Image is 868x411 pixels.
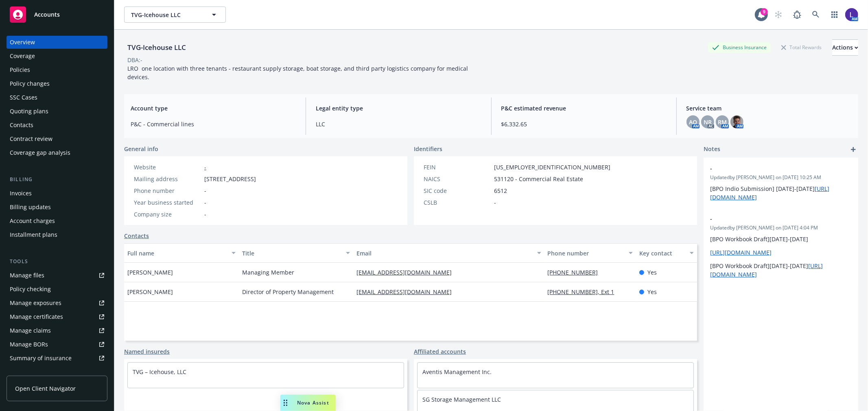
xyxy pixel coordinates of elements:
div: Actions [832,40,858,55]
span: [PERSON_NAME] [127,268,173,277]
button: TVG-Icehouse LLC [124,6,226,23]
div: Policy changes [10,77,50,90]
a: Invoices [7,187,107,200]
a: Start snowing [770,6,787,23]
a: [EMAIL_ADDRESS][DOMAIN_NAME] [356,288,458,296]
a: SSC Cases [7,91,107,104]
div: Phone number [134,186,201,195]
a: Policy changes [7,77,107,90]
a: Policies [7,63,107,76]
a: Manage exposures [7,296,107,309]
a: TVG – Icehouse, LLC [133,368,186,376]
p: [BPO Workbook Draft][DATE]-[DATE] [710,235,852,243]
div: Billing updates [10,201,51,214]
span: Notes [704,145,720,154]
div: Title [242,249,341,257]
a: Affiliated accounts [414,347,466,356]
span: Nova Assist [297,399,329,406]
a: Switch app [826,6,843,23]
a: Contacts [124,231,149,240]
a: Billing updates [7,201,107,214]
div: SIC code [424,186,491,195]
div: Manage certificates [10,310,63,323]
a: Manage files [7,269,107,282]
div: FEIN [424,163,491,171]
div: Mailing address [134,175,201,183]
div: Year business started [134,198,201,207]
div: Drag to move [280,395,291,411]
a: Search [808,6,824,23]
a: Coverage gap analysis [7,146,107,159]
span: Open Client Navigator [15,384,76,393]
div: -Updatedby [PERSON_NAME] on [DATE] 10:25 AM[BPO Indio Submission] [DATE]-[DATE][URL][DOMAIN_NAME] [704,158,858,208]
div: Business Insurance [708,42,771,52]
a: Manage claims [7,324,107,337]
div: 9 [761,8,768,15]
div: Phone number [548,249,624,257]
div: Contract review [10,132,52,145]
span: Managing Member [242,268,294,277]
span: Account type [131,104,296,112]
p: [BPO Indio Submission] [DATE]-[DATE] [710,184,852,201]
span: - [204,210,206,218]
div: Company size [134,210,201,218]
span: - [204,186,206,195]
span: - [710,214,831,223]
span: P&C - Commercial lines [131,120,296,128]
span: - [204,198,206,207]
div: Billing [7,175,107,184]
div: Invoices [10,187,32,200]
div: Quoting plans [10,105,48,118]
a: Policy checking [7,283,107,296]
span: Director of Property Management [242,288,334,296]
a: Account charges [7,214,107,227]
div: Coverage gap analysis [10,146,70,159]
div: Coverage [10,50,35,63]
a: Contract review [7,132,107,145]
button: Email [353,243,544,263]
button: Nova Assist [280,395,336,411]
div: Key contact [639,249,685,257]
span: Identifiers [414,145,442,153]
div: SSC Cases [10,91,37,104]
a: SG Storage Management LLC [422,396,501,403]
div: Email [356,249,532,257]
span: [US_EMPLOYER_IDENTIFICATION_NUMBER] [494,163,610,171]
button: Full name [124,243,239,263]
span: LLC [316,120,481,128]
a: Manage certificates [7,310,107,323]
div: Installment plans [10,228,57,241]
a: Accounts [7,3,107,26]
div: Total Rewards [777,42,826,52]
span: Updated by [PERSON_NAME] on [DATE] 10:25 AM [710,174,852,181]
span: [STREET_ADDRESS] [204,175,256,183]
div: -Updatedby [PERSON_NAME] on [DATE] 4:04 PM[BPO Workbook Draft][DATE]-[DATE][URL][DOMAIN_NAME][BPO... [704,208,858,285]
a: - [204,163,206,171]
div: Tools [7,257,107,266]
div: Manage exposures [10,296,61,309]
span: RM [718,118,727,126]
a: Overview [7,36,107,49]
a: Summary of insurance [7,352,107,365]
span: NR [704,118,712,126]
div: NAICS [424,175,491,183]
a: Coverage [7,50,107,63]
span: Accounts [34,11,60,18]
span: Yes [647,288,657,296]
button: Title [239,243,354,263]
span: Legal entity type [316,104,481,112]
span: 6512 [494,186,507,195]
span: 531120 - Commercial Real Estate [494,175,583,183]
div: Full name [127,249,227,257]
div: Manage claims [10,324,51,337]
span: P&C estimated revenue [501,104,667,112]
span: Updated by [PERSON_NAME] on [DATE] 4:04 PM [710,224,852,231]
div: Manage BORs [10,338,48,351]
span: General info [124,145,158,153]
a: [PHONE_NUMBER], Ext 1 [548,288,621,296]
a: [EMAIL_ADDRESS][DOMAIN_NAME] [356,268,458,276]
span: AO [689,118,697,126]
a: Manage BORs [7,338,107,351]
div: Policies [10,63,30,76]
button: Actions [832,39,858,56]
